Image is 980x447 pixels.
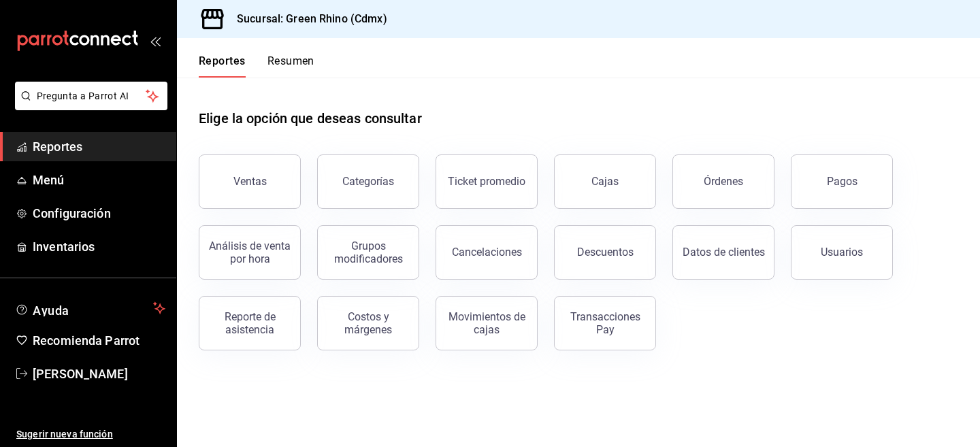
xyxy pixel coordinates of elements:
button: Resumen [267,54,314,78]
button: Órdenes [672,154,774,209]
div: Descuentos [577,246,634,259]
span: Pregunta a Parrot AI [37,89,146,103]
div: navigation tabs [199,54,314,78]
button: Análisis de venta por hora [199,225,301,280]
div: Órdenes [704,175,743,188]
a: Pregunta a Parrot AI [10,99,167,113]
div: Cancelaciones [452,246,522,259]
button: Usuarios [791,225,893,280]
div: Transacciones Pay [563,310,647,336]
span: Inventarios [33,237,165,256]
div: Costos y márgenes [326,310,410,336]
a: Cajas [554,154,656,209]
span: Recomienda Parrot [33,331,165,350]
button: Costos y márgenes [317,296,419,350]
button: Reporte de asistencia [199,296,301,350]
div: Categorías [342,175,394,188]
span: [PERSON_NAME] [33,365,165,383]
span: Sugerir nueva función [16,427,165,442]
div: Usuarios [821,246,863,259]
div: Reporte de asistencia [208,310,292,336]
div: Grupos modificadores [326,239,410,265]
h3: Sucursal: Green Rhino (Cdmx) [226,11,387,27]
button: Pagos [791,154,893,209]
button: Transacciones Pay [554,296,656,350]
span: Configuración [33,204,165,222]
span: Menú [33,171,165,189]
button: Descuentos [554,225,656,280]
button: Categorías [317,154,419,209]
span: Ayuda [33,300,148,316]
div: Análisis de venta por hora [208,239,292,265]
div: Ticket promedio [448,175,525,188]
button: Pregunta a Parrot AI [15,82,167,110]
h1: Elige la opción que deseas consultar [199,108,422,129]
button: Movimientos de cajas [436,296,538,350]
button: Datos de clientes [672,225,774,280]
span: Reportes [33,137,165,156]
button: Grupos modificadores [317,225,419,280]
button: Ventas [199,154,301,209]
button: Cancelaciones [436,225,538,280]
button: open_drawer_menu [150,35,161,46]
div: Cajas [591,173,619,190]
div: Pagos [827,175,857,188]
button: Reportes [199,54,246,78]
div: Movimientos de cajas [444,310,529,336]
div: Ventas [233,175,267,188]
button: Ticket promedio [436,154,538,209]
div: Datos de clientes [683,246,765,259]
